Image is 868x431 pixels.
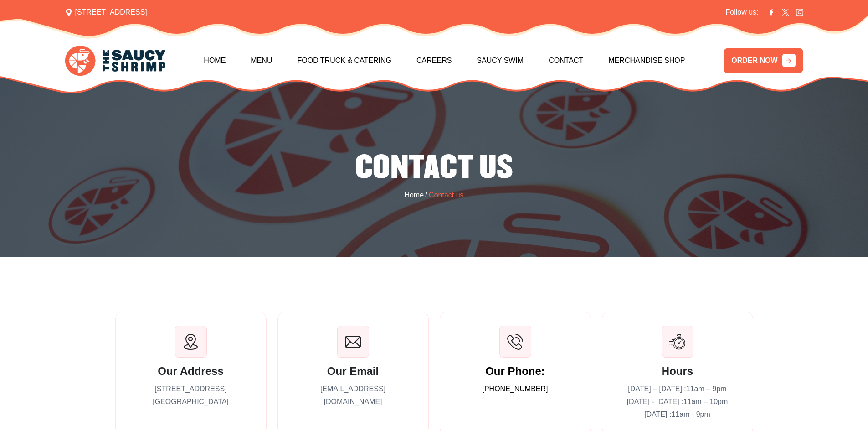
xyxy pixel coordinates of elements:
span: [DATE] : [644,410,710,418]
span: Contact us [429,190,463,201]
a: Menu [251,41,272,80]
span: [DATE] - [DATE] : [627,398,728,405]
a: Contact [549,41,583,80]
span: [STREET_ADDRESS] [65,7,147,18]
span: / [425,189,427,201]
p: [EMAIL_ADDRESS][DOMAIN_NAME] [292,383,415,408]
img: logo [65,46,165,76]
span: [DATE] – [DATE] : [628,385,726,393]
a: ORDER NOW [724,48,803,73]
a: Careers [416,41,452,80]
a: Food Truck & Catering [297,41,391,80]
span: 11am – 9pm [686,385,727,393]
span: Follow us: [725,7,758,18]
a: Home [204,41,226,80]
h3: Our Address [129,365,252,378]
h6: Our Email [292,365,415,378]
a: Our Phone: [485,365,545,378]
a: Merchandise Shop [608,41,685,80]
h2: Contact us [7,149,861,187]
a: Home [404,190,424,201]
span: 11am - 9pm [671,410,710,418]
a: [PHONE_NUMBER] [482,383,548,395]
h3: Hours [616,365,739,378]
span: 11am – 10pm [683,398,728,405]
p: [STREET_ADDRESS] [GEOGRAPHIC_DATA] [129,383,252,408]
a: Saucy Swim [477,41,524,80]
